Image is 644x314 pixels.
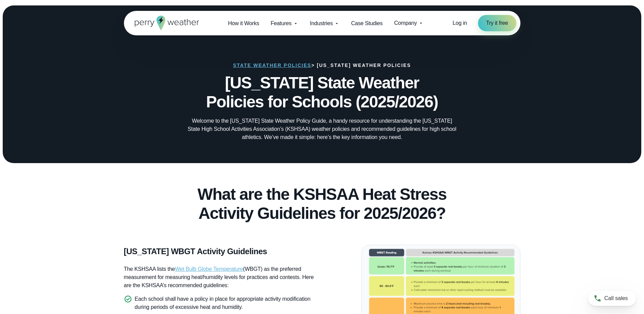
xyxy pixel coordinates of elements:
[124,266,314,288] span: The KSHSAA lists the (WBGT) as the preferred measurement for measuring heat/humidity levels for p...
[310,19,333,28] span: Industries
[228,19,259,28] span: How it Works
[478,15,516,31] a: Try it free
[175,266,243,272] a: Wet Bulb Globe Temperature
[124,185,520,223] h2: What are the KSHSAA Heat Stress Activity Guidelines for 2025/2026?
[351,19,383,28] span: Case Studies
[233,63,312,68] a: State Weather Policies
[124,246,317,257] h3: [US_STATE] WBGT Activity Guidelines
[135,295,317,311] p: Each school shall have a policy in place for appropriate activity modification during periods of ...
[222,16,265,30] a: How it Works
[588,291,636,306] a: Call sales
[233,63,411,68] h3: > [US_STATE] Weather Policies
[186,117,458,141] p: Welcome to the [US_STATE] State Weather Policy Guide, a handy resource for understanding the [US_...
[604,294,628,302] span: Call sales
[158,73,486,111] h1: [US_STATE] State Weather Policies for Schools (2025/2026)
[453,19,467,27] a: Log in
[453,20,467,26] span: Log in
[486,19,508,27] span: Try it free
[345,16,388,30] a: Case Studies
[271,19,292,28] span: Features
[394,19,417,27] span: Company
